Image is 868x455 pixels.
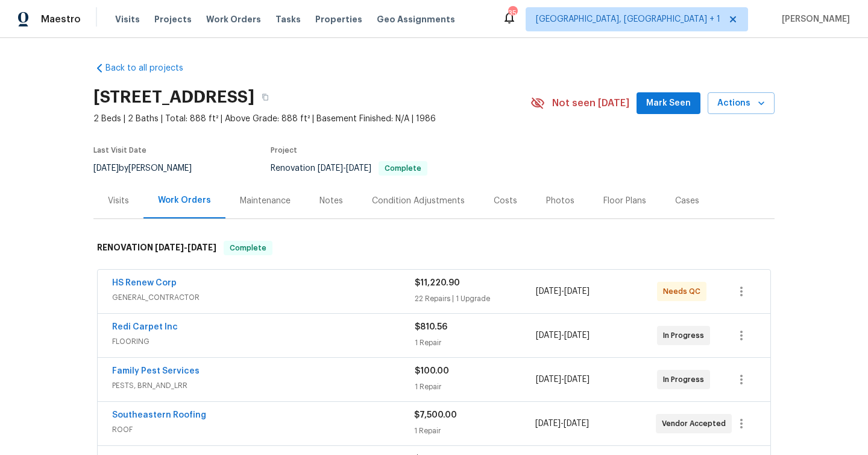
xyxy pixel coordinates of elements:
[552,97,629,109] span: Not seen [DATE]
[254,86,276,108] button: Copy Address
[508,7,517,19] div: 35
[112,279,177,287] a: HS Renew Corp
[535,419,561,428] span: [DATE]
[112,424,414,436] span: ROOF
[564,419,589,428] span: [DATE]
[564,375,590,384] span: [DATE]
[380,165,426,172] span: Complete
[415,367,449,375] span: $100.00
[115,13,140,25] span: Visits
[93,229,775,267] div: RENOVATION [DATE]-[DATE]Complete
[318,164,371,173] span: -
[535,418,589,430] span: -
[346,164,371,173] span: [DATE]
[93,91,254,103] h2: [STREET_ADDRESS]
[536,375,561,384] span: [DATE]
[318,164,343,173] span: [DATE]
[154,13,192,25] span: Projects
[225,242,271,254] span: Complete
[93,147,146,154] span: Last Visit Date
[717,96,765,111] span: Actions
[240,195,291,207] div: Maintenance
[708,92,775,115] button: Actions
[415,293,536,305] div: 22 Repairs | 1 Upgrade
[112,367,200,375] a: Family Pest Services
[415,323,447,331] span: $810.56
[372,195,465,207] div: Condition Adjustments
[663,329,709,342] span: In Progress
[415,279,460,287] span: $11,220.90
[155,243,184,252] span: [DATE]
[564,331,590,340] span: [DATE]
[603,195,646,207] div: Floor Plans
[319,195,343,207] div: Notes
[414,425,535,437] div: 1 Repair
[93,113,530,125] span: 2 Beds | 2 Baths | Total: 888 ft² | Above Grade: 888 ft² | Basement Finished: N/A | 1986
[536,374,590,386] span: -
[377,13,455,25] span: Geo Assignments
[108,195,129,207] div: Visits
[93,62,209,74] a: Back to all projects
[414,411,457,419] span: $7,500.00
[155,243,216,252] span: -
[187,243,216,252] span: [DATE]
[93,164,119,173] span: [DATE]
[536,285,590,297] span: -
[564,287,590,296] span: [DATE]
[275,15,301,24] span: Tasks
[646,96,691,111] span: Mark Seen
[415,337,536,349] div: 1 Repair
[97,241,216,255] h6: RENOVATION
[663,374,709,386] span: In Progress
[93,161,206,176] div: by [PERSON_NAME]
[112,411,206,419] a: Southeastern Roofing
[663,285,705,297] span: Needs QC
[41,13,81,25] span: Maestro
[112,291,415,304] span: GENERAL_CONTRACTOR
[536,13,720,25] span: [GEOGRAPHIC_DATA], [GEOGRAPHIC_DATA] + 1
[675,195,699,207] div: Cases
[112,323,178,331] a: Redi Carpet Inc
[546,195,574,207] div: Photos
[271,164,427,173] span: Renovation
[315,13,362,25] span: Properties
[112,336,415,348] span: FLOORING
[415,381,536,393] div: 1 Repair
[662,418,731,430] span: Vendor Accepted
[536,287,561,296] span: [DATE]
[494,195,517,207] div: Costs
[536,331,561,340] span: [DATE]
[206,13,261,25] span: Work Orders
[112,380,415,392] span: PESTS, BRN_AND_LRR
[536,329,590,342] span: -
[158,194,211,206] div: Work Orders
[637,92,700,115] button: Mark Seen
[777,13,850,25] span: [PERSON_NAME]
[271,147,297,154] span: Project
